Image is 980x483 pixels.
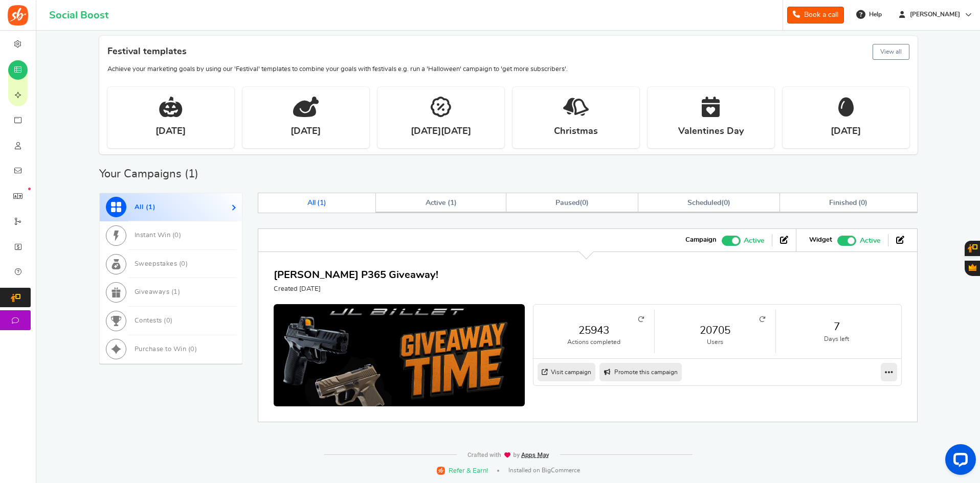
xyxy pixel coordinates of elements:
strong: [DATE] [291,125,321,138]
span: Gratisfaction [969,264,976,271]
span: 0 [724,199,728,206]
a: [PERSON_NAME] P365 Giveaway! [274,270,438,280]
span: Installed on BigCommerce [508,466,580,475]
strong: Valentines Day [678,125,744,138]
span: Active [744,235,764,246]
span: 0 [166,317,171,324]
span: 1 [188,168,195,179]
small: Users [665,338,765,347]
span: Scheduled [687,199,721,206]
span: Paused [555,199,580,206]
span: Help [866,10,882,19]
a: Book a call [787,7,844,24]
img: img-footer.webp [467,452,550,458]
span: All ( ) [135,204,156,211]
span: Contests ( ) [135,317,173,324]
strong: Christmas [554,125,598,138]
span: 1 [450,199,454,206]
span: 0 [181,261,186,267]
strong: [DATE][DATE] [411,125,471,138]
span: Active [860,235,880,246]
a: 20705 [665,323,765,338]
strong: Campaign [685,236,717,245]
span: 0 [861,199,865,206]
span: Active ( ) [426,199,457,206]
span: Giveaways ( ) [135,289,181,295]
span: ( ) [687,199,730,206]
span: [PERSON_NAME] [906,10,964,19]
button: Gratisfaction [965,261,980,276]
strong: [DATE] [831,125,861,138]
span: 1 [148,204,153,211]
iframe: LiveChat chat widget [937,440,980,483]
span: Finished ( ) [829,199,867,206]
a: Help [852,6,887,22]
p: Created [DATE] [274,285,438,294]
span: Sweepstakes ( ) [135,261,188,267]
button: View all [873,44,909,60]
a: Promote this campaign [599,363,682,381]
img: Social Boost [8,5,28,26]
span: 0 [190,346,195,353]
span: 0 [582,199,586,206]
a: 25943 [544,323,644,338]
strong: Widget [809,236,832,245]
a: Visit campaign [538,363,595,381]
p: Achieve your marketing goals by using our 'Festival' templates to combine your goals with festiva... [107,65,909,74]
h1: Social Boost [49,10,108,21]
em: New [28,188,31,190]
span: All ( ) [307,199,327,206]
span: 1 [320,199,324,206]
strong: [DATE] [155,125,186,138]
h2: Your Campaigns ( ) [99,169,198,179]
li: 7 [776,310,897,353]
span: Purchase to Win ( ) [135,346,197,353]
small: Actions completed [544,338,644,347]
span: 0 [174,232,179,239]
small: Days left [786,335,887,343]
a: Refer & Earn! [437,466,488,475]
span: Instant Win ( ) [135,232,182,239]
span: | [497,470,499,472]
span: ( ) [555,199,589,206]
li: Widget activated [801,234,888,246]
span: 1 [173,289,178,295]
h4: Festival templates [107,42,909,62]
